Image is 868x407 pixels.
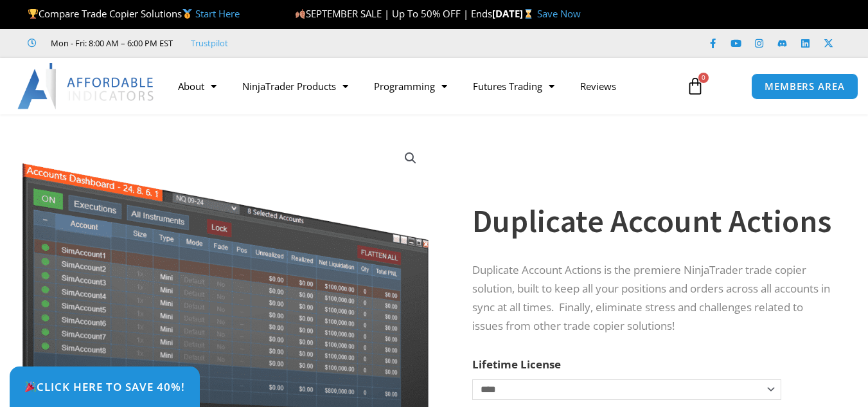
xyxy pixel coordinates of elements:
label: Lifetime License [472,357,561,372]
a: 🎉Click Here to save 40%! [10,366,200,407]
img: 🎉 [25,381,36,392]
a: NinjaTrader Products [229,71,361,101]
img: 🥇 [182,9,192,19]
img: LogoAI | Affordable Indicators – NinjaTrader [17,63,155,109]
a: MEMBERS AREA [751,73,858,100]
a: Trustpilot [191,35,228,51]
img: 🍂 [296,9,305,19]
nav: Menu [165,71,677,101]
span: 0 [698,73,709,83]
h1: Duplicate Account Actions [472,199,836,244]
a: View full-screen image gallery [399,147,422,170]
span: Compare Trade Copier Solutions [28,7,240,20]
p: Duplicate Account Actions is the premiere NinjaTrader trade copier solution, built to keep all yo... [472,261,836,336]
a: Reviews [567,71,629,101]
a: Programming [361,71,460,101]
a: About [165,71,229,101]
img: ⌛ [524,9,533,19]
a: 0 [667,68,723,105]
span: SEPTEMBER SALE | Up To 50% OFF | Ends [295,7,492,20]
a: Start Here [195,7,240,20]
a: Futures Trading [460,71,567,101]
strong: [DATE] [492,7,536,20]
a: Save Now [537,7,581,20]
img: 🏆 [28,9,38,19]
span: MEMBERS AREA [765,82,845,91]
span: Mon - Fri: 8:00 AM – 6:00 PM EST [48,35,173,51]
span: Click Here to save 40%! [24,381,185,392]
